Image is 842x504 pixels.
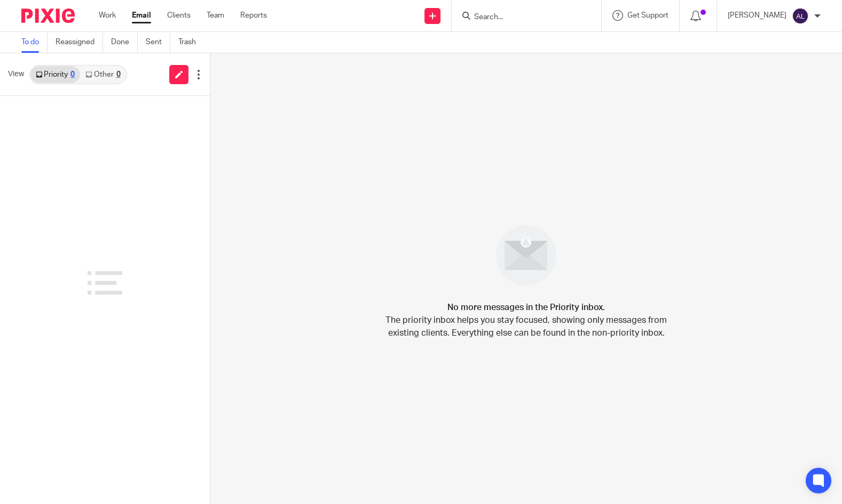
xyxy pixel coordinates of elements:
[116,71,121,78] div: 0
[56,32,103,53] a: Reassigned
[21,32,48,53] a: To do
[132,10,151,21] a: Email
[627,12,668,19] span: Get Support
[240,10,267,21] a: Reports
[473,13,569,22] input: Search
[70,71,75,78] div: 0
[792,7,809,25] img: svg%3E
[8,69,24,80] span: View
[80,66,125,83] a: Other0
[146,32,170,53] a: Sent
[447,301,605,314] h4: No more messages in the Priority inbox.
[21,9,75,23] img: Pixie
[111,32,138,53] a: Done
[30,66,80,83] a: Priority0
[728,10,786,21] p: [PERSON_NAME]
[207,10,224,21] a: Team
[489,218,563,292] img: image
[178,32,204,53] a: Trash
[99,10,116,21] a: Work
[167,10,191,21] a: Clients
[385,314,668,339] p: The priority inbox helps you stay focused, showing only messages from existing clients. Everythin...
